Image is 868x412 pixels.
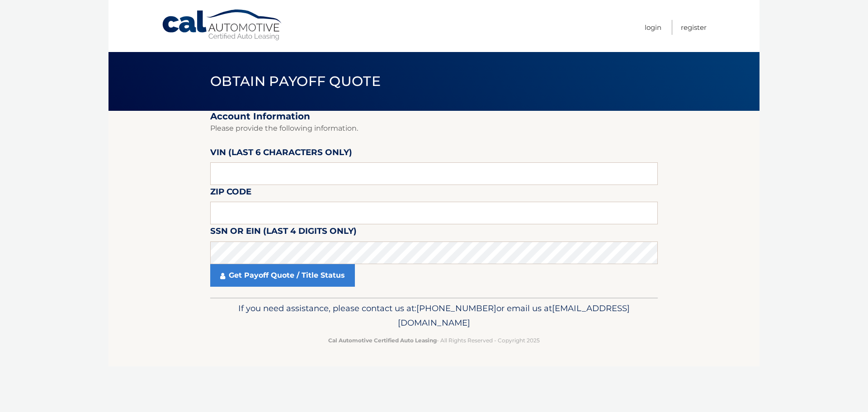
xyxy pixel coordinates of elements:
h2: Account Information [210,111,658,122]
p: - All Rights Reserved - Copyright 2025 [216,336,652,345]
a: Cal Automotive [161,9,283,41]
span: Obtain Payoff Quote [210,73,381,90]
span: [PHONE_NUMBER] [416,303,496,313]
p: If you need assistance, please contact us at: or email us at [216,301,652,330]
a: Register [681,20,707,35]
label: Zip Code [210,185,251,202]
a: Login [645,20,661,35]
label: VIN (last 6 characters only) [210,146,352,162]
a: Get Payoff Quote / Title Status [210,264,355,287]
label: SSN or EIN (last 4 digits only) [210,224,357,241]
strong: Cal Automotive Certified Auto Leasing [328,337,437,344]
p: Please provide the following information. [210,122,658,135]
